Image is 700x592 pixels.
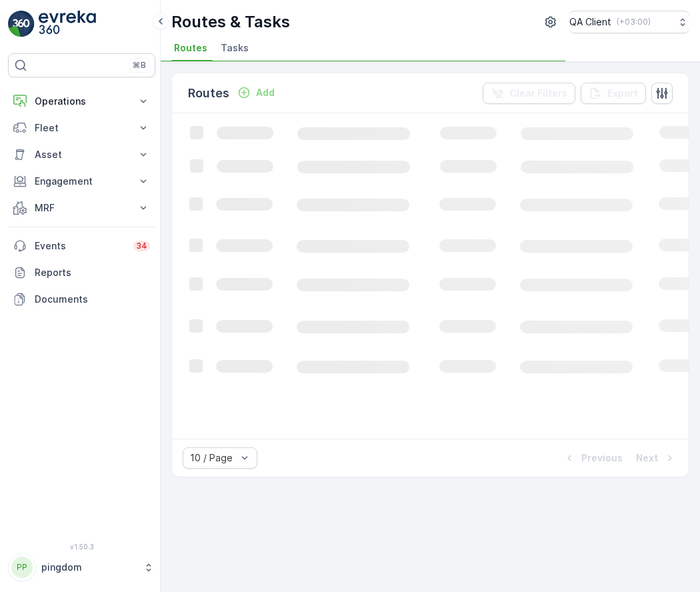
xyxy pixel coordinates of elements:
[8,543,155,551] span: v 1.50.3
[581,451,623,465] p: Previous
[35,148,129,161] p: Asset
[569,15,611,29] p: QA Client
[35,266,150,279] p: Reports
[636,451,658,465] p: Next
[171,11,290,33] p: Routes & Tasks
[8,286,155,313] a: Documents
[35,201,129,215] p: MRF
[8,11,35,37] img: logo
[8,168,155,195] button: Engagement
[41,561,137,574] p: pingdom
[569,11,689,33] button: QA Client(+03:00)
[35,121,129,135] p: Fleet
[35,293,150,306] p: Documents
[617,17,651,27] p: ( +03:00 )
[561,450,624,466] button: Previous
[39,11,96,37] img: logo_light-DOdMpM7g.png
[8,141,155,168] button: Asset
[483,83,575,104] button: Clear Filters
[188,84,229,103] p: Routes
[35,175,129,188] p: Engagement
[35,95,129,108] p: Operations
[581,83,646,104] button: Export
[8,88,155,115] button: Operations
[607,87,638,100] p: Export
[35,239,125,253] p: Events
[635,450,678,466] button: Next
[133,60,146,71] p: ⌘B
[232,85,280,101] button: Add
[8,259,155,286] a: Reports
[174,41,207,55] span: Routes
[221,41,249,55] span: Tasks
[509,87,567,100] p: Clear Filters
[11,557,33,578] div: PP
[256,86,275,99] p: Add
[8,233,155,259] a: Events34
[136,241,147,251] p: 34
[8,115,155,141] button: Fleet
[8,553,155,581] button: PPpingdom
[8,195,155,221] button: MRF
